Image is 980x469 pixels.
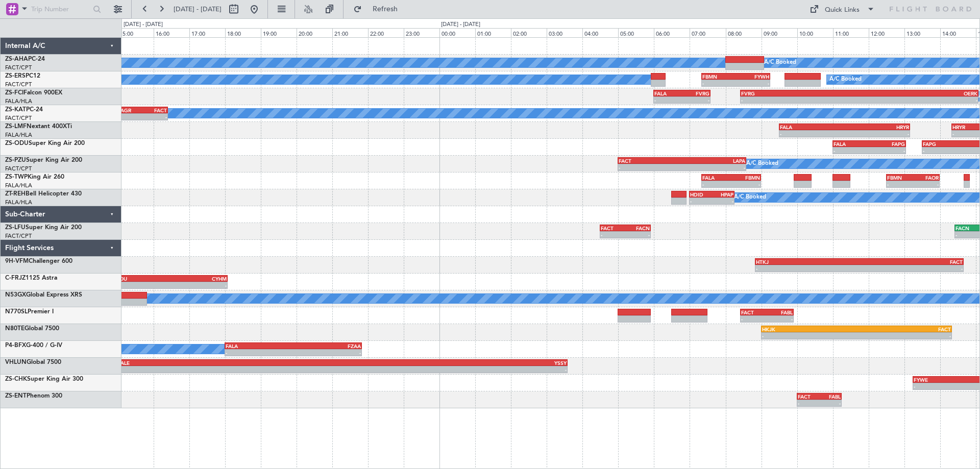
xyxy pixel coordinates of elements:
[118,360,342,366] div: FALE
[869,141,905,147] div: FAPG
[441,20,480,29] div: [DATE] - [DATE]
[5,191,82,197] a: ZT-REHBell Helicopter 430
[844,131,909,137] div: -
[142,114,167,120] div: -
[834,141,869,147] div: FALA
[940,28,976,37] div: 14:00
[5,342,26,349] span: P4-BFX
[859,97,977,103] div: -
[731,181,760,187] div: -
[118,107,142,113] div: FAGR
[726,28,762,37] div: 08:00
[332,28,368,37] div: 21:00
[859,265,963,271] div: -
[654,28,690,37] div: 06:00
[856,326,951,332] div: FACT
[5,140,85,146] a: ZS-ODUSuper King Air 200
[349,1,410,17] button: Refresh
[804,1,880,17] button: Quick Links
[618,28,654,37] div: 05:00
[736,80,769,86] div: -
[5,107,43,113] a: ZS-KATPC-24
[825,5,860,15] div: Quick Links
[5,376,27,382] span: ZS-CHK
[5,359,61,365] a: VHLUNGlobal 7500
[439,28,475,37] div: 00:00
[342,366,567,373] div: -
[475,28,511,37] div: 01:00
[734,190,766,205] div: A/C Booked
[702,73,736,80] div: FBMN
[798,393,819,400] div: FACT
[654,90,682,96] div: FALA
[154,28,189,37] div: 16:00
[767,309,793,315] div: FABL
[226,350,293,356] div: -
[118,114,142,120] div: -
[5,81,32,88] a: FACT/CPT
[225,28,261,37] div: 18:00
[293,350,361,356] div: -
[5,157,82,163] a: ZS-PZUSuper King Air 200
[859,90,977,96] div: OERK
[741,90,860,96] div: FVRG
[923,141,963,147] div: FAPG
[5,140,29,146] span: ZS-ODU
[5,124,27,130] span: ZS-LMF
[5,182,32,189] a: FALA/HLA
[682,164,745,170] div: -
[682,158,745,164] div: LAPA
[913,175,939,181] div: FAOR
[5,326,24,332] span: N80TE
[625,225,650,231] div: FACN
[913,181,939,187] div: -
[5,90,23,96] span: ZS-FCI
[904,28,940,37] div: 13:00
[833,28,869,37] div: 11:00
[712,191,733,198] div: HPAP
[819,393,841,400] div: FABL
[780,124,845,130] div: FALA
[731,175,760,181] div: FBMN
[654,97,682,103] div: -
[625,232,650,238] div: -
[767,316,793,322] div: -
[112,276,169,282] div: KHOU
[5,56,45,62] a: ZS-AHAPC-24
[5,174,64,180] a: ZS-TWPKing Air 260
[741,309,767,315] div: FACT
[118,366,342,373] div: -
[511,28,547,37] div: 02:00
[5,225,26,231] span: ZS-LFU
[5,359,27,365] span: VHLUN
[5,376,83,382] a: ZS-CHKSuper King Air 300
[5,131,32,139] a: FALA/HLA
[5,165,32,172] a: FACT/CPT
[5,309,28,315] span: N770SL
[142,107,167,113] div: FACT
[764,55,796,70] div: A/C Booked
[5,174,28,180] span: ZS-TWP
[834,147,869,154] div: -
[887,175,913,181] div: FBMN
[829,72,862,87] div: A/C Booked
[756,259,860,265] div: HTKJ
[5,73,26,79] span: ZS-ERS
[601,232,625,238] div: -
[5,97,32,105] a: FALA/HLA
[5,157,26,163] span: ZS-PZU
[762,326,856,332] div: HKJK
[5,232,32,240] a: FACT/CPT
[702,181,731,187] div: -
[702,80,736,86] div: -
[169,276,227,282] div: CYHM
[819,400,841,406] div: -
[798,400,819,406] div: -
[762,28,797,37] div: 09:00
[762,333,856,339] div: -
[914,377,964,383] div: FYWE
[741,97,860,103] div: -
[5,199,32,206] a: FALA/HLA
[124,20,163,29] div: [DATE] - [DATE]
[5,73,40,79] a: ZS-ERSPC12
